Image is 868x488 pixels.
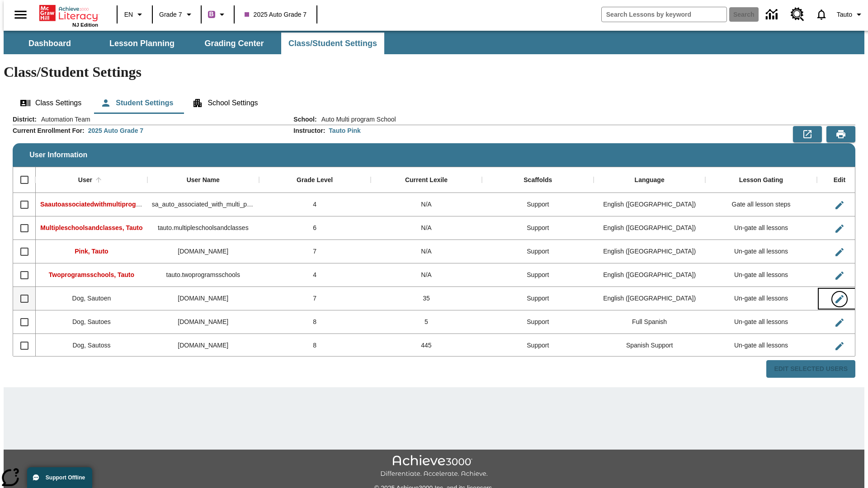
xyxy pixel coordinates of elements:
div: 4 [259,263,371,287]
span: Dog, Sautoes [72,318,111,325]
div: Edit [834,176,845,184]
span: Tauto [837,10,852,19]
h2: Instructor : [293,127,325,135]
button: School Settings [185,92,265,114]
div: 6 [259,216,371,240]
div: 8 [259,310,371,334]
div: English (US) [594,263,705,287]
div: English (US) [594,193,705,216]
div: N/A [371,216,482,240]
button: Print Preview [826,126,855,142]
div: Spanish Support [594,334,705,357]
div: tauto.pink [147,240,259,263]
div: tauto.multipleschoolsandclasses [147,216,259,240]
span: Dashboard [28,38,71,49]
span: Dog, Sautoss [72,342,110,349]
h1: Class/Student Settings [4,64,864,80]
div: 35 [371,287,482,310]
div: Grade Level [297,176,333,184]
div: Un-gate all lessons [705,216,817,240]
input: search field [602,7,726,22]
span: 2025 Auto Grade 7 [245,10,307,19]
button: Lesson Planning [97,33,187,54]
div: 7 [259,240,371,263]
div: tauto.twoprogramsschools [147,263,259,287]
div: Scaffolds [524,176,552,184]
div: sautoes.dog [147,310,259,334]
div: Support [482,193,594,216]
button: Boost Class color is purple. Change class color [204,6,231,23]
div: Support [482,263,594,287]
button: Open side menu [7,1,34,28]
div: Full Spanish [594,310,705,334]
span: Automation Team [37,115,90,124]
div: English (US) [594,240,705,263]
div: sautoss.dog [147,334,259,357]
div: Support [482,216,594,240]
div: 2025 Auto Grade 7 [88,126,143,135]
div: Un-gate all lessons [705,287,817,310]
span: Lesson Planning [109,38,175,49]
a: Notifications [810,3,833,26]
span: Dog, Sautoen [72,295,111,302]
span: Support Offline [46,474,85,481]
span: Pink, Tauto [75,248,108,255]
a: Home [39,4,98,22]
span: NJ Edition [72,22,98,28]
h2: District : [13,116,37,123]
div: Lesson Gating [739,176,783,184]
a: Data Center [760,2,785,27]
button: Edit User [830,196,849,214]
span: Auto Multi program School [317,115,396,124]
div: N/A [371,263,482,287]
h2: Current Enrollment For : [13,127,85,135]
button: Support Offline [27,467,92,488]
button: Grading Center [189,33,279,54]
h2: School : [293,116,316,123]
button: Edit User [830,220,849,238]
button: Dashboard [5,33,95,54]
span: Twoprogramsschools, Tauto [49,271,134,278]
div: SubNavbar [4,33,385,54]
div: sa_auto_associated_with_multi_program_classes [147,193,259,216]
span: Grade 7 [159,10,182,19]
button: Class Settings [13,92,89,114]
button: Edit User [830,290,849,308]
div: Un-gate all lessons [705,263,817,287]
button: Edit User [830,337,849,355]
div: User Name [187,176,220,184]
div: English (US) [594,287,705,310]
div: Home [39,3,98,28]
div: Support [482,240,594,263]
button: Edit User [830,314,849,332]
div: N/A [371,193,482,216]
a: Resource Center, Will open in new tab [785,2,810,27]
div: Current Lexile [405,176,448,184]
div: Gate all lesson steps [705,193,817,216]
span: User Information [29,151,87,159]
div: N/A [371,240,482,263]
div: Tauto Pink [329,126,361,135]
div: 445 [371,334,482,357]
button: Profile/Settings [833,6,868,23]
div: 4 [259,193,371,216]
div: Class/Student Settings [13,92,855,114]
button: Student Settings [93,92,180,114]
div: Support [482,334,594,357]
div: Un-gate all lessons [705,334,817,357]
span: Saautoassociatedwithmultiprogr, Saautoassociatedwithmultiprogr [40,201,240,208]
button: Export to CSV [793,126,822,142]
button: Class/Student Settings [281,33,384,54]
img: Achieve3000 Differentiate Accelerate Achieve [380,455,488,478]
div: Language [635,176,665,184]
button: Edit User [830,267,849,285]
div: SubNavbar [4,31,864,54]
div: 5 [371,310,482,334]
div: 7 [259,287,371,310]
div: User Information [13,115,855,378]
div: User [78,176,92,184]
div: Support [482,287,594,310]
button: Grade: Grade 7, Select a grade [156,6,198,23]
div: sautoen.dog [147,287,259,310]
div: Un-gate all lessons [705,240,817,263]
